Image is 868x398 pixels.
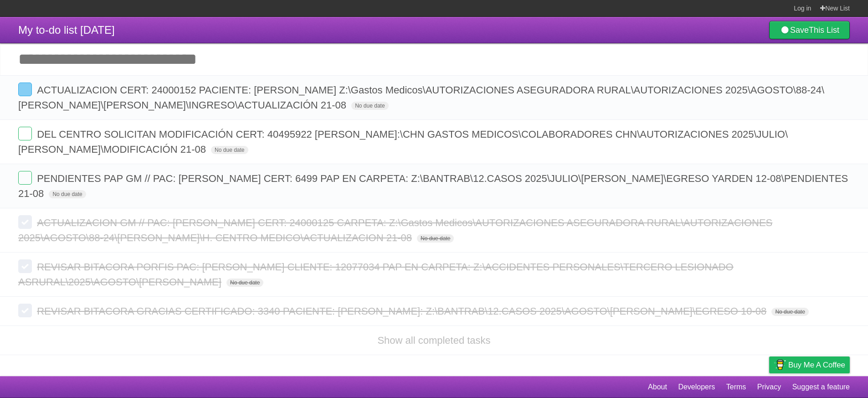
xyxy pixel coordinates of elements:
[37,305,769,317] span: REVISAR BITACORA GRACIAS CERTIFICADO: 3340 PACIENTE: [PERSON_NAME]: Z:\BANTRAB\12.CASOS 2025\AGOS...
[792,378,850,396] a: Suggest a feature
[18,259,32,273] label: Done
[49,190,86,198] span: No due date
[788,357,845,373] span: Buy me a coffee
[18,304,32,317] label: Done
[18,261,734,288] span: REVISAR BITACORA PORFIS PAC: [PERSON_NAME] CLIENTE: 12077034 PAP EN CARPETA: Z:\ACCIDENTES PERSON...
[226,279,263,287] span: No due date
[771,308,808,316] span: No due date
[757,378,781,396] a: Privacy
[377,335,490,346] a: Show all completed tasks
[769,357,850,373] a: Buy me a coffee
[18,127,32,140] label: Done
[809,26,839,35] b: This List
[18,171,32,185] label: Done
[417,234,454,243] span: No due date
[769,21,850,39] a: SaveThis List
[726,378,746,396] a: Terms
[18,217,772,243] span: ACTUALIZACION GM // PAC: [PERSON_NAME] CERT: 24000125 CARPETA: Z:\Gastos Medicos\AUTORIZACIONES A...
[211,146,248,154] span: No due date
[18,83,32,96] label: Done
[18,129,788,155] span: DEL CENTRO SOLICITAN MODIFICACIÓN CERT: 40495922 [PERSON_NAME]:\CHN GASTOS MEDICOS\COLABORADORES ...
[18,173,848,199] span: PENDIENTES PAP GM // PAC: [PERSON_NAME] CERT: 6499 PAP EN CARPETA: Z:\BANTRAB\12.CASOS 2025\JULIO...
[678,378,715,396] a: Developers
[648,378,667,396] a: About
[774,357,786,372] img: Buy me a coffee
[351,102,388,110] span: No due date
[18,84,824,111] span: ACTUALIZACION CERT: 24000152 PACIENTE: [PERSON_NAME] Z:\Gastos Medicos\AUTORIZACIONES ASEGURADORA...
[18,215,32,229] label: Done
[18,24,115,36] span: My to-do list [DATE]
